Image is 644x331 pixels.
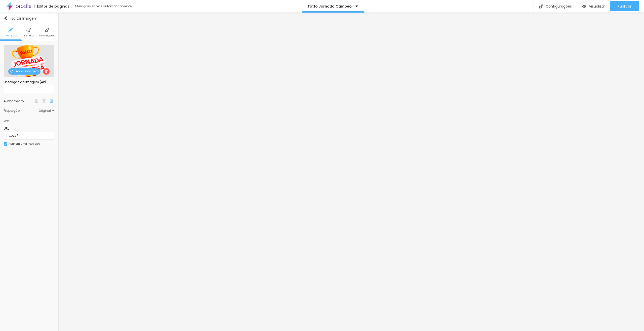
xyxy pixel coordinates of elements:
[74,5,132,8] div: Alterações salvas automaticamente
[539,4,543,9] img: Icone
[45,70,48,73] img: Icone
[4,115,54,124] div: Link
[308,5,352,8] p: Fotto Jornada Campeã
[577,1,610,11] button: Visualizar
[50,99,53,103] img: paragraph-right-align.svg
[589,4,605,8] span: Visualizar
[39,109,54,112] span: Original
[582,4,586,9] img: view-1.svg
[4,80,54,84] div: Descrição da imagem (Alt)
[4,143,7,145] img: Icone
[58,13,644,331] iframe: Editor
[35,99,38,103] img: paragraph-left-align.svg
[8,68,41,75] span: Trocar imagem
[24,34,34,37] span: Estilo
[39,34,55,37] span: Avançado
[26,28,31,32] img: Icone
[4,16,37,20] div: Editar Imagem
[10,70,13,73] img: Icone
[4,118,10,123] div: Link
[42,99,46,103] img: paragraph-center-align.svg
[4,100,34,103] div: Alinhamento
[34,5,69,8] div: Editor de páginas
[45,28,49,32] img: Icone
[8,28,13,32] img: Icone
[4,109,39,112] div: Proporção
[9,143,40,145] div: Abrir em uma nova aba
[4,126,54,131] div: URL
[4,16,8,20] img: Icone
[618,4,631,8] span: Publicar
[610,1,639,11] button: Publicar
[3,34,19,37] span: Conteúdo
